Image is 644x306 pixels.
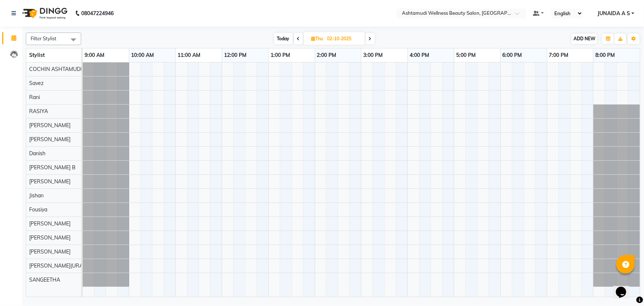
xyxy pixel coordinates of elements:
[269,50,292,61] a: 1:00 PM
[29,192,44,199] span: Jishan
[361,50,385,61] a: 3:00 PM
[29,122,70,129] span: [PERSON_NAME]
[29,52,45,58] span: Stylist
[454,50,478,61] a: 5:00 PM
[29,276,60,283] span: SANGEETHA
[29,220,70,227] span: [PERSON_NAME]
[29,150,45,157] span: Danish
[572,34,597,44] button: ADD NEW
[29,108,48,115] span: RASIYA
[29,66,82,72] span: COCHIN ASHTAMUDI
[315,50,338,61] a: 2:00 PM
[408,50,431,61] a: 4:00 PM
[31,35,56,41] span: Filter Stylist
[574,36,595,41] span: ADD NEW
[29,262,86,269] span: [PERSON_NAME](URAJ)
[597,10,630,17] span: JUNAIDA A S
[29,80,44,86] span: Savez
[29,206,47,213] span: Fousiya
[29,94,40,101] span: Rani
[501,50,524,61] a: 6:00 PM
[547,50,571,61] a: 7:00 PM
[29,136,70,143] span: [PERSON_NAME]
[19,3,69,24] img: logo
[274,33,293,44] span: Today
[29,178,70,185] span: [PERSON_NAME]
[310,36,325,41] span: Thu
[222,50,248,61] a: 12:00 PM
[29,248,70,255] span: [PERSON_NAME]
[81,3,114,24] b: 08047224946
[29,164,76,171] span: [PERSON_NAME] B
[129,50,156,61] a: 10:00 AM
[325,33,362,44] input: 2025-10-02
[83,50,106,61] a: 9:00 AM
[176,50,202,61] a: 11:00 AM
[593,50,617,61] a: 8:00 PM
[29,234,70,241] span: [PERSON_NAME]
[613,276,637,299] iframe: chat widget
